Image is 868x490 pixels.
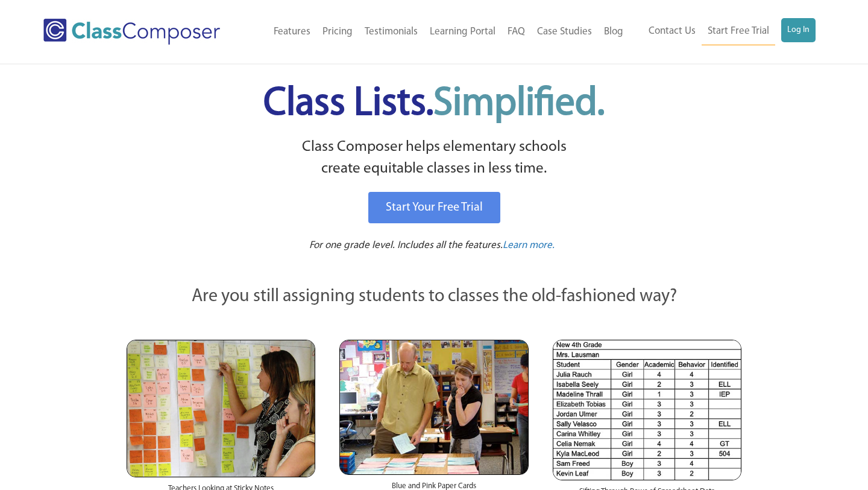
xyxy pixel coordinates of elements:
[43,19,220,45] img: Class Composer
[503,240,555,250] span: Learn more.
[433,84,605,124] span: Simplified.
[309,240,503,250] span: For one grade level. Includes all the features.
[598,19,629,45] a: Blog
[643,18,702,45] a: Contact Us
[248,19,629,45] nav: Header Menu
[531,19,598,45] a: Case Studies
[127,340,315,477] img: Teachers Looking at Sticky Notes
[553,340,741,480] img: Spreadsheets
[502,19,531,45] a: FAQ
[386,202,483,214] span: Start Your Free Trial
[503,238,555,253] a: Learn more.
[125,136,743,180] p: Class Composer helps elementary schools create equitable classes in less time.
[359,19,424,45] a: Testimonials
[316,19,359,45] a: Pricing
[702,18,775,45] a: Start Free Trial
[781,18,816,42] a: Log In
[424,19,502,45] a: Learning Portal
[263,84,605,124] span: Class Lists.
[127,284,741,310] p: Are you still assigning students to classes the old-fashioned way?
[368,192,500,223] a: Start Your Free Trial
[339,340,528,474] img: Blue and Pink Paper Cards
[268,19,316,45] a: Features
[629,18,816,45] nav: Header Menu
